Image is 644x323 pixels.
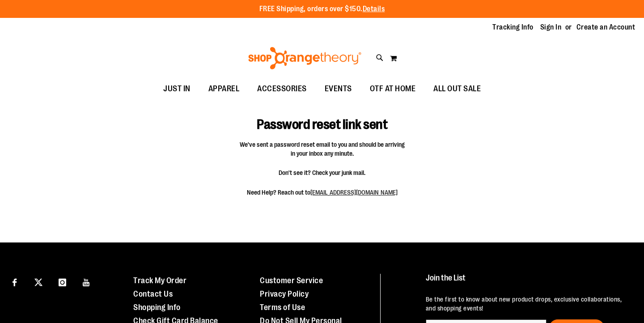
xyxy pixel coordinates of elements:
a: Track My Order [133,276,186,285]
span: ALL OUT SALE [433,79,481,99]
a: Visit our X page [31,274,47,289]
a: Sign In [540,22,562,32]
a: Details [363,5,385,13]
h1: Password reset link sent [218,104,427,132]
img: Twitter [34,278,42,286]
a: Privacy Policy [260,289,309,298]
img: Shop Orangetheory [247,47,363,69]
a: Contact Us [133,289,173,298]
span: OTF AT HOME [370,79,416,99]
p: FREE Shipping, orders over $150. [259,4,385,14]
span: ACCESSORIES [257,79,307,99]
span: JUST IN [163,79,191,99]
a: Visit our Youtube page [79,274,94,289]
span: Don't see it? Check your junk mail. [239,168,405,177]
a: Tracking Info [492,22,534,32]
span: APPAREL [208,79,240,99]
a: Shopping Info [133,303,181,312]
p: Be the first to know about new product drops, exclusive collaborations, and shopping events! [426,295,627,313]
a: Create an Account [576,22,636,32]
a: Customer Service [260,276,323,285]
a: Visit our Instagram page [55,274,70,289]
a: Terms of Use [260,303,305,312]
a: [EMAIL_ADDRESS][DOMAIN_NAME] [310,189,398,196]
span: EVENTS [325,79,352,99]
span: Need Help? Reach out to [239,188,405,197]
h4: Join the List [426,274,627,290]
a: Visit our Facebook page [7,274,22,289]
span: We've sent a password reset email to you and should be arriving in your inbox any minute. [239,140,405,158]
